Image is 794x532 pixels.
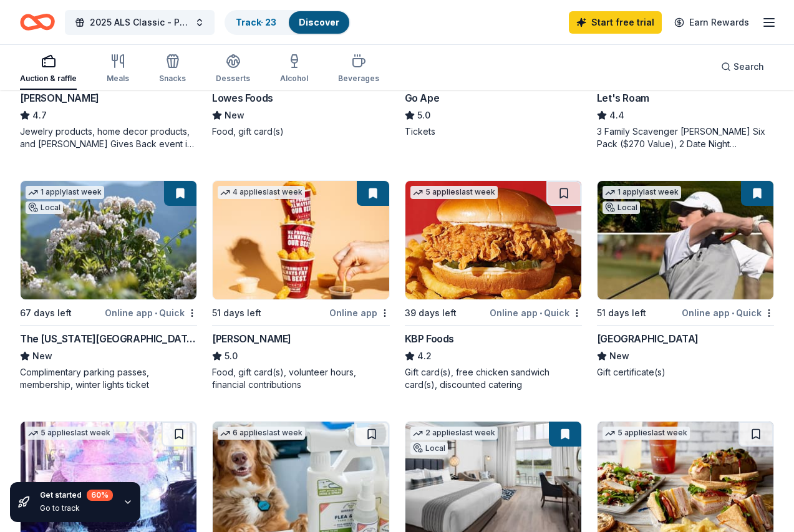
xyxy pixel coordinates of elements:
[20,7,55,37] a: Home
[105,305,197,321] div: Online app Quick
[159,49,186,90] button: Snacks
[212,306,261,321] div: 51 days left
[216,49,250,90] button: Desserts
[107,74,129,84] div: Meals
[417,349,432,364] span: 4.2
[597,90,649,105] div: Let's Roam
[338,49,379,90] button: Beverages
[32,349,52,364] span: New
[609,349,629,364] span: New
[405,90,440,105] div: Go Ape
[598,181,773,299] img: Image for Beau Rivage Golf & Resort
[733,59,764,74] span: Search
[410,427,498,440] div: 2 applies last week
[732,308,734,318] span: •
[338,74,379,84] div: Beverages
[20,180,197,391] a: Image for The North Carolina Arboretum1 applylast weekLocal67 days leftOnline app•QuickThe [US_ST...
[212,331,291,346] div: [PERSON_NAME]
[20,74,77,84] div: Auction & raffle
[225,349,238,364] span: 5.0
[490,305,582,321] div: Online app Quick
[236,17,276,27] a: Track· 23
[417,108,430,123] span: 5.0
[225,10,351,35] button: Track· 23Discover
[609,108,624,123] span: 4.4
[603,427,690,440] div: 5 applies last week
[405,180,582,391] a: Image for KBP Foods5 applieslast week39 days leftOnline app•QuickKBP Foods4.2Gift card(s), free c...
[299,17,339,27] a: Discover
[682,305,774,321] div: Online app Quick
[90,15,190,30] span: 2025 ALS Classic - Powered by Blueprint for Hope
[216,74,250,84] div: Desserts
[329,305,390,321] div: Online app
[20,49,77,90] button: Auction & raffle
[107,49,129,90] button: Meals
[405,306,457,321] div: 39 days left
[212,366,389,391] div: Food, gift card(s), volunteer hours, financial contributions
[213,181,389,299] img: Image for Sheetz
[597,331,699,346] div: [GEOGRAPHIC_DATA]
[218,186,305,199] div: 4 applies last week
[65,10,215,35] button: 2025 ALS Classic - Powered by Blueprint for Hope
[40,490,113,501] div: Get started
[405,366,582,391] div: Gift card(s), free chicken sandwich card(s), discounted catering
[21,181,196,299] img: Image for The North Carolina Arboretum
[20,306,72,321] div: 67 days left
[405,125,582,138] div: Tickets
[597,306,646,321] div: 51 days left
[711,54,774,79] button: Search
[667,11,757,34] a: Earn Rewards
[87,490,113,501] div: 60 %
[410,186,498,199] div: 5 applies last week
[597,125,774,150] div: 3 Family Scavenger [PERSON_NAME] Six Pack ($270 Value), 2 Date Night Scavenger [PERSON_NAME] Two ...
[540,308,542,318] span: •
[603,201,640,214] div: Local
[597,180,774,379] a: Image for Beau Rivage Golf & Resort1 applylast weekLocal51 days leftOnline app•Quick[GEOGRAPHIC_D...
[40,503,113,513] div: Go to track
[20,366,197,391] div: Complimentary parking passes, membership, winter lights ticket
[405,331,454,346] div: KBP Foods
[20,331,197,346] div: The [US_STATE][GEOGRAPHIC_DATA]
[218,427,305,440] div: 6 applies last week
[26,427,113,440] div: 5 applies last week
[280,74,308,84] div: Alcohol
[597,366,774,379] div: Gift certificate(s)
[32,108,47,123] span: 4.7
[603,186,681,199] div: 1 apply last week
[212,180,389,391] a: Image for Sheetz4 applieslast week51 days leftOnline app[PERSON_NAME]5.0Food, gift card(s), volun...
[20,90,99,105] div: [PERSON_NAME]
[26,186,104,199] div: 1 apply last week
[569,11,662,34] a: Start free trial
[405,181,581,299] img: Image for KBP Foods
[26,201,63,214] div: Local
[225,108,244,123] span: New
[212,125,389,138] div: Food, gift card(s)
[410,442,448,455] div: Local
[20,125,197,150] div: Jewelry products, home decor products, and [PERSON_NAME] Gives Back event in-store or online (or ...
[159,74,186,84] div: Snacks
[280,49,308,90] button: Alcohol
[155,308,157,318] span: •
[212,90,273,105] div: Lowes Foods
